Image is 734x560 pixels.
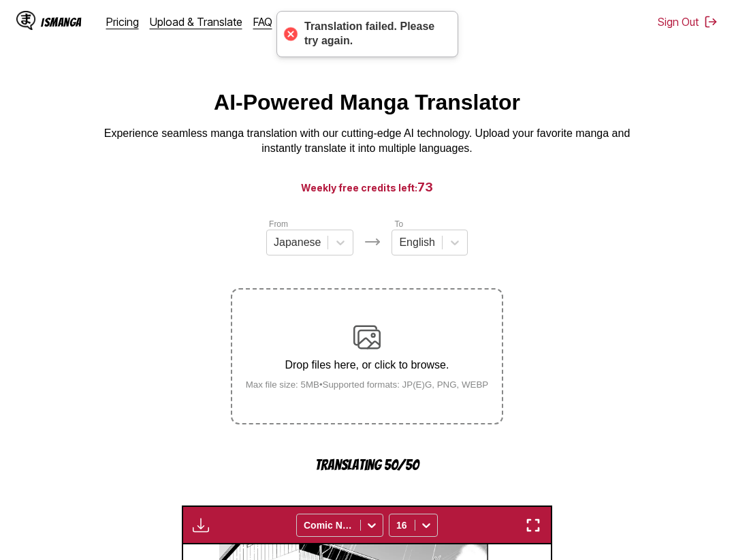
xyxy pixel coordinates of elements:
[214,90,520,115] h1: AI-Powered Manga Translator
[304,20,444,48] div: Translation failed. Please try again.
[525,517,541,533] img: Enter fullscreen
[253,15,272,29] a: FAQ
[658,15,718,29] button: Sign Out
[704,15,718,29] img: Sign out
[33,178,701,196] h3: Weekly free credits left:
[41,16,82,29] div: IsManga
[235,359,500,371] p: Drop files here, or click to browse.
[95,126,639,157] p: Experience seamless manga translation with our cutting-edge AI technology. Upload your favorite m...
[231,457,503,473] p: Translating 50/50
[364,234,381,250] img: Languages icon
[417,180,433,194] span: 73
[106,15,139,29] a: Pricing
[235,379,500,390] small: Max file size: 5MB • Supported formats: JP(E)G, PNG, WEBP
[150,15,242,29] a: Upload & Translate
[16,11,35,30] img: IsManga Logo
[394,219,403,229] label: To
[269,219,288,229] label: From
[16,11,106,33] a: IsManga LogoIsManga
[193,517,209,533] img: Download translated images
